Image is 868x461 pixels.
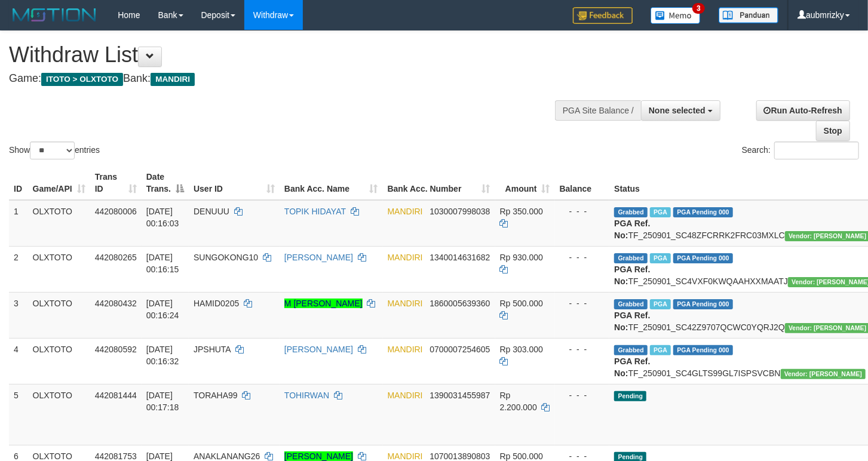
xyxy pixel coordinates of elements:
[430,451,490,461] span: Copy 1070013890803 to clipboard
[284,451,353,461] a: [PERSON_NAME]
[614,311,650,332] b: PGA Ref. No:
[614,219,650,240] b: PGA Ref. No:
[614,391,646,401] span: Pending
[816,121,850,141] a: Stop
[614,299,648,309] span: Grabbed
[719,7,778,23] img: panduan.png
[146,299,179,320] span: [DATE] 00:16:24
[781,369,866,379] span: Vendor URL: https://secure4.1velocity.biz
[500,391,537,412] span: Rp 2.200.000
[388,299,423,308] span: MANDIRI
[95,253,137,262] span: 442080265
[9,338,28,384] td: 4
[650,345,671,355] span: Marked by aubheru
[673,345,733,355] span: PGA Pending
[500,451,543,461] span: Rp 500.000
[194,345,231,354] span: JPSHUTA
[430,391,490,400] span: Copy 1390031455987 to clipboard
[28,200,90,247] td: OLXTOTO
[28,166,90,200] th: Game/API: activate to sort column ascending
[388,451,423,461] span: MANDIRI
[189,166,280,200] th: User ID: activate to sort column ascending
[560,389,605,401] div: - - -
[641,100,720,121] button: None selected
[28,384,90,445] td: OLXTOTO
[430,207,490,216] span: Copy 1030007998038 to clipboard
[194,253,258,262] span: SUNGOKONG10
[194,207,229,216] span: DENUUU
[651,7,701,24] img: Button%20Memo.svg
[388,345,423,354] span: MANDIRI
[41,73,123,86] span: ITOTO > OLXTOTO
[495,166,555,200] th: Amount: activate to sort column ascending
[673,299,733,309] span: PGA Pending
[151,73,195,86] span: MANDIRI
[194,451,260,461] span: ANAKLANANG26
[284,299,363,308] a: M [PERSON_NAME]
[430,253,490,262] span: Copy 1340014631682 to clipboard
[9,246,28,292] td: 2
[650,207,671,217] span: Marked by aubheru
[614,265,650,286] b: PGA Ref. No:
[90,166,142,200] th: Trans ID: activate to sort column ascending
[673,253,733,263] span: PGA Pending
[388,253,423,262] span: MANDIRI
[614,356,650,378] b: PGA Ref. No:
[284,345,353,354] a: [PERSON_NAME]
[560,343,605,355] div: - - -
[774,142,859,159] input: Search:
[500,299,543,308] span: Rp 500.000
[650,253,671,263] span: Marked by aubheru
[756,100,850,121] a: Run Auto-Refresh
[146,345,179,366] span: [DATE] 00:16:32
[9,384,28,445] td: 5
[146,391,179,412] span: [DATE] 00:17:18
[692,3,705,14] span: 3
[614,345,648,355] span: Grabbed
[614,207,648,217] span: Grabbed
[30,142,75,159] select: Showentries
[9,6,100,24] img: MOTION_logo.png
[555,100,641,121] div: PGA Site Balance /
[28,292,90,338] td: OLXTOTO
[280,166,383,200] th: Bank Acc. Name: activate to sort column ascending
[430,345,490,354] span: Copy 0700007254605 to clipboard
[430,299,490,308] span: Copy 1860005639360 to clipboard
[673,207,733,217] span: PGA Pending
[500,345,543,354] span: Rp 303.000
[284,391,329,400] a: TOHIRWAN
[146,207,179,228] span: [DATE] 00:16:03
[142,166,189,200] th: Date Trans.: activate to sort column descending
[28,246,90,292] td: OLXTOTO
[742,142,859,159] label: Search:
[650,299,671,309] span: Marked by aubheru
[284,253,353,262] a: [PERSON_NAME]
[555,166,610,200] th: Balance
[500,253,543,262] span: Rp 930.000
[560,205,605,217] div: - - -
[9,200,28,247] td: 1
[649,106,706,115] span: None selected
[146,253,179,274] span: [DATE] 00:16:15
[95,451,137,461] span: 442081753
[560,297,605,309] div: - - -
[194,391,238,400] span: TORAHA99
[9,292,28,338] td: 3
[388,207,423,216] span: MANDIRI
[95,391,137,400] span: 442081444
[194,299,239,308] span: HAMID0205
[560,251,605,263] div: - - -
[388,391,423,400] span: MANDIRI
[9,73,567,85] h4: Game: Bank:
[95,345,137,354] span: 442080592
[95,299,137,308] span: 442080432
[9,43,567,67] h1: Withdraw List
[500,207,543,216] span: Rp 350.000
[95,207,137,216] span: 442080006
[9,166,28,200] th: ID
[28,338,90,384] td: OLXTOTO
[614,253,648,263] span: Grabbed
[9,142,100,159] label: Show entries
[383,166,495,200] th: Bank Acc. Number: activate to sort column ascending
[284,207,346,216] a: TOPIK HIDAYAT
